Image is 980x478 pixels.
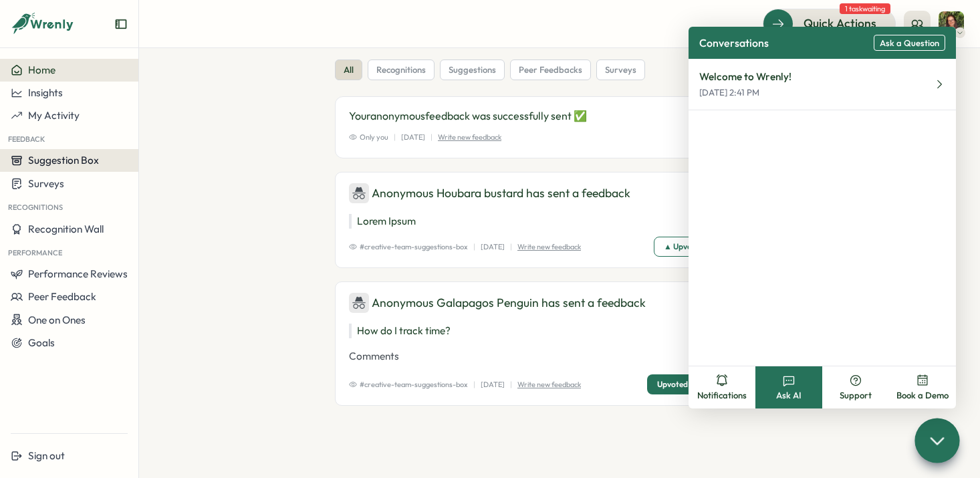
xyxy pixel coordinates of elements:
[697,390,747,402] span: Notifications
[28,223,104,235] span: Recognition Wall
[28,449,65,462] span: Sign out
[519,64,582,76] span: peer feedbacks
[349,183,523,203] div: Anonymous Houbara bustard
[114,17,128,31] button: Expand sidebar
[689,366,755,408] button: Notifications
[28,154,99,166] span: Suggestion Box
[510,379,512,390] p: |
[28,290,96,303] span: Peer Feedback
[699,87,791,99] p: [DATE] 2:41 PM
[880,38,939,48] span: Ask a Question
[473,379,475,390] p: |
[357,324,770,338] p: How do I track time?
[449,64,496,76] span: suggestions
[755,366,822,408] button: Ask AI
[896,390,949,402] span: Book a Demo
[664,237,699,256] span: ▲ Upvote
[28,267,128,280] span: Performance Reviews
[763,9,896,38] button: Quick Actions
[349,132,388,143] span: Only you
[510,241,512,253] p: |
[840,390,872,402] span: Support
[699,35,769,51] p: Conversations
[473,241,475,253] p: |
[349,108,770,124] p: Your anonymous feedback was successfully sent ✅
[28,336,55,349] span: Goals
[357,214,770,229] p: Lorem Ipsum
[344,64,354,76] span: all
[647,374,709,394] button: Upvoted (2)
[517,241,581,253] p: Write new feedback
[349,379,468,390] span: #creative-team-suggestions-box
[654,237,709,257] button: ▲ Upvote
[349,349,770,364] button: Comments
[689,59,956,110] button: Welcome to Wrenly![DATE] 2:41 PM
[517,379,581,390] p: Write new feedback
[431,132,433,143] p: |
[438,132,501,143] p: Write new feedback
[804,15,876,32] span: Quick Actions
[376,64,426,76] span: recognitions
[349,183,770,203] div: has sent a feedback
[349,349,399,364] span: Comments
[699,70,791,84] p: Welcome to Wrenly!
[394,132,396,143] p: |
[28,314,86,326] span: One on Ones
[939,11,964,37] img: Weronika Lukasiak
[657,375,699,394] span: Upvoted (2)
[840,3,890,14] span: 1 task waiting
[28,109,80,122] span: My Activity
[822,366,889,408] button: Support
[889,366,956,408] button: Book a Demo
[28,86,63,99] span: Insights
[481,241,505,253] p: [DATE]
[481,379,505,390] p: [DATE]
[349,293,770,313] div: has sent a feedback
[605,64,636,76] span: surveys
[349,241,468,253] span: #creative-team-suggestions-box
[776,390,802,402] span: Ask AI
[28,177,64,190] span: Surveys
[349,293,539,313] div: Anonymous Galapagos Penguin
[401,132,425,143] p: [DATE]
[874,35,945,51] button: Ask a Question
[28,64,55,76] span: Home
